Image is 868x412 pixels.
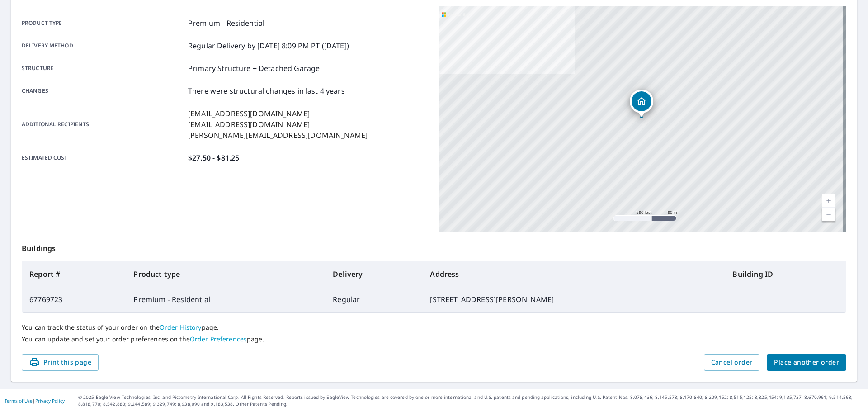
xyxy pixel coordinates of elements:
[725,261,846,287] th: Building ID
[423,287,725,312] td: [STREET_ADDRESS][PERSON_NAME]
[188,85,345,96] p: There were structural changes in last 4 years
[126,287,325,312] td: Premium - Residential
[188,108,368,119] p: [EMAIL_ADDRESS][DOMAIN_NAME]
[22,18,184,28] p: Product type
[29,357,91,368] span: Print this page
[188,40,349,51] p: Regular Delivery by [DATE] 8:09 PM PT ([DATE])
[423,261,725,287] th: Address
[78,394,863,407] p: © 2025 Eagle View Technologies, Inc. and Pictometry International Corp. All Rights Reserved. Repo...
[126,261,325,287] th: Product type
[22,335,846,343] p: You can update and set your order preferences on the page.
[22,232,846,261] p: Buildings
[160,323,202,331] a: Order History
[35,398,65,404] a: Privacy Policy
[188,130,368,141] p: [PERSON_NAME][EMAIL_ADDRESS][DOMAIN_NAME]
[5,398,65,403] p: |
[22,261,126,287] th: Report #
[774,357,839,368] span: Place another order
[822,194,835,208] a: Current Level 17, Zoom In
[704,354,760,371] button: Cancel order
[22,63,184,74] p: Structure
[188,152,239,163] p: $27.50 - $81.25
[325,287,423,312] td: Regular
[22,287,126,312] td: 67769723
[22,323,846,331] p: You can track the status of your order on the page.
[188,119,368,130] p: [EMAIL_ADDRESS][DOMAIN_NAME]
[190,335,247,343] a: Order Preferences
[22,40,184,51] p: Delivery method
[22,108,184,141] p: Additional recipients
[630,90,653,118] div: Dropped pin, building 1, Residential property, 3760 Betty St Castle Rock, CO 80108
[325,261,423,287] th: Delivery
[22,85,184,96] p: Changes
[188,63,320,74] p: Primary Structure + Detached Garage
[822,208,835,221] a: Current Level 17, Zoom Out
[5,398,33,404] a: Terms of Use
[22,354,99,371] button: Print this page
[188,18,264,28] p: Premium - Residential
[767,354,846,371] button: Place another order
[22,152,184,163] p: Estimated cost
[711,357,753,368] span: Cancel order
